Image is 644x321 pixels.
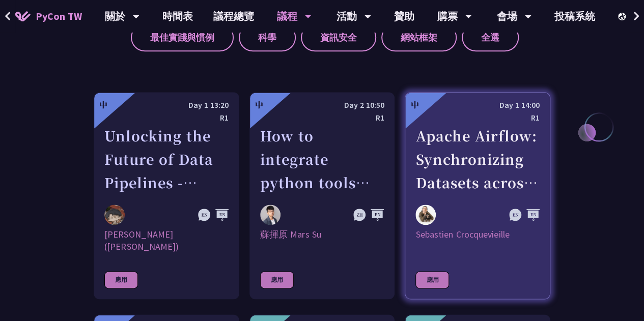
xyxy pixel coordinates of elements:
label: 最佳實踐與慣例 [131,23,234,51]
div: Apache Airflow: Synchronizing Datasets across Multiple instances [415,124,540,194]
div: R1 [260,111,384,124]
div: 蘇揮原 Mars Su [260,228,384,253]
a: PyCon TW [5,4,92,29]
label: 網站框架 [381,23,457,51]
div: Day 1 14:00 [415,99,540,111]
div: 應用 [104,271,138,288]
img: 蘇揮原 Mars Su [260,205,281,225]
div: 中 [410,99,418,111]
img: Locale Icon [618,13,628,20]
img: 李唯 (Wei Lee) [104,205,125,225]
div: [PERSON_NAME] ([PERSON_NAME]) [104,228,229,253]
div: R1 [104,111,229,124]
span: PyCon TW [36,9,82,24]
label: 科學 [239,23,296,51]
div: How to integrate python tools with Apache Iceberg to build ETLT pipeline on Shift-Left Architecture [260,124,384,194]
div: Day 2 10:50 [260,99,384,111]
a: 中 Day 2 10:50 R1 How to integrate python tools with Apache Iceberg to build ETLT pipeline on Shif... [249,92,395,299]
a: 中 Day 1 14:00 R1 Apache Airflow: Synchronizing Datasets across Multiple instances Sebastien Crocq... [405,92,550,299]
div: 中 [99,99,107,111]
img: Home icon of PyCon TW 2025 [15,11,31,21]
img: Sebastien Crocquevieille [415,205,436,225]
div: Sebastien Crocquevieille [415,228,540,253]
a: 中 Day 1 13:20 R1 Unlocking the Future of Data Pipelines - Apache Airflow 3 李唯 (Wei Lee) [PERSON_N... [94,92,239,299]
label: 全選 [462,23,519,51]
div: Day 1 13:20 [104,99,229,111]
div: 應用 [260,271,294,288]
div: R1 [415,111,540,124]
div: Unlocking the Future of Data Pipelines - Apache Airflow 3 [104,124,229,194]
div: 中 [255,99,263,111]
label: 資訊安全 [301,23,376,51]
div: 應用 [415,271,449,288]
